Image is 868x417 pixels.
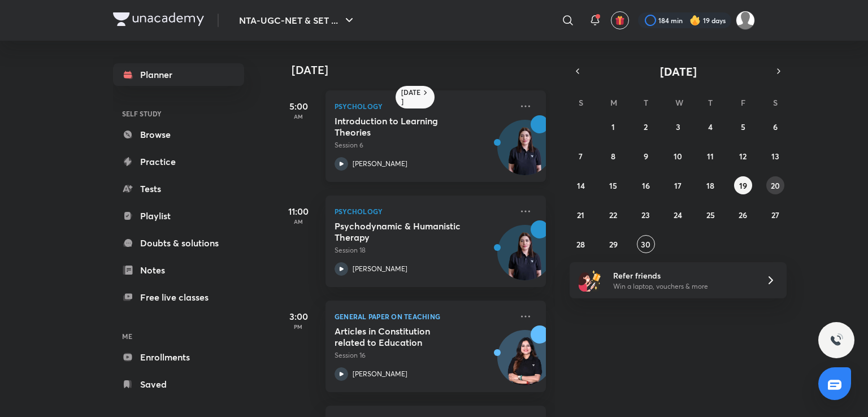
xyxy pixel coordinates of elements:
h4: [DATE] [292,63,557,77]
p: [PERSON_NAME] [353,159,407,169]
abbr: September 21, 2025 [577,210,584,220]
span: [DATE] [660,64,697,79]
abbr: September 2, 2025 [644,121,648,132]
a: Free live classes [113,286,244,309]
img: avatar [615,15,625,25]
abbr: September 10, 2025 [674,151,682,162]
a: Saved [113,373,244,396]
button: September 25, 2025 [701,206,719,224]
p: PM [276,323,321,330]
abbr: September 24, 2025 [674,210,682,220]
p: Psychology [335,205,512,218]
p: Win a laptop, vouchers & more [613,281,752,292]
button: [DATE] [585,63,771,79]
p: AM [276,113,321,120]
abbr: September 6, 2025 [773,121,778,132]
a: Company Logo [113,12,204,29]
abbr: September 3, 2025 [676,121,680,132]
button: September 28, 2025 [572,235,590,253]
button: September 27, 2025 [766,206,784,224]
h5: Articles in Constitution related to Education [335,325,475,348]
abbr: Thursday [708,97,713,108]
a: Enrollments [113,346,244,368]
abbr: September 20, 2025 [771,180,780,191]
abbr: September 23, 2025 [641,210,650,220]
h6: ME [113,327,244,346]
a: Notes [113,259,244,281]
button: September 24, 2025 [669,206,687,224]
button: September 17, 2025 [669,176,687,194]
abbr: September 18, 2025 [706,180,714,191]
button: September 30, 2025 [637,235,655,253]
button: September 18, 2025 [701,176,719,194]
button: September 20, 2025 [766,176,784,194]
abbr: Monday [610,97,617,108]
abbr: Wednesday [675,97,683,108]
img: referral [579,269,601,292]
abbr: September 1, 2025 [611,121,615,132]
abbr: Tuesday [644,97,648,108]
button: September 7, 2025 [572,147,590,165]
abbr: September 16, 2025 [642,180,650,191]
abbr: September 22, 2025 [609,210,617,220]
button: September 12, 2025 [734,147,752,165]
button: NTA-UGC-NET & SET ... [232,9,363,32]
img: Avatar [498,336,552,390]
button: September 5, 2025 [734,118,752,136]
a: Playlist [113,205,244,227]
img: streak [689,15,701,26]
button: September 3, 2025 [669,118,687,136]
p: General Paper on Teaching [335,310,512,323]
abbr: September 12, 2025 [739,151,747,162]
p: Psychology [335,99,512,113]
button: September 4, 2025 [701,118,719,136]
abbr: September 4, 2025 [708,121,713,132]
button: September 22, 2025 [604,206,622,224]
h5: Psychodynamic & Humanistic Therapy [335,220,475,243]
abbr: Saturday [773,97,778,108]
abbr: September 19, 2025 [739,180,747,191]
p: Session 18 [335,245,512,255]
button: September 26, 2025 [734,206,752,224]
h5: 11:00 [276,205,321,218]
abbr: September 15, 2025 [609,180,617,191]
abbr: September 25, 2025 [706,210,715,220]
p: AM [276,218,321,225]
button: September 15, 2025 [604,176,622,194]
abbr: Friday [741,97,745,108]
img: Avatar [498,126,552,180]
button: September 11, 2025 [701,147,719,165]
button: September 19, 2025 [734,176,752,194]
a: Practice [113,150,244,173]
button: September 29, 2025 [604,235,622,253]
h5: 5:00 [276,99,321,113]
abbr: September 11, 2025 [707,151,714,162]
abbr: September 27, 2025 [771,210,779,220]
button: September 1, 2025 [604,118,622,136]
abbr: September 13, 2025 [771,151,779,162]
button: September 13, 2025 [766,147,784,165]
abbr: September 30, 2025 [641,239,650,250]
p: Session 16 [335,350,512,360]
p: [PERSON_NAME] [353,264,407,274]
button: September 14, 2025 [572,176,590,194]
a: Browse [113,123,244,146]
abbr: September 7, 2025 [579,151,583,162]
button: September 2, 2025 [637,118,655,136]
h5: 3:00 [276,310,321,323]
h6: SELF STUDY [113,104,244,123]
a: Tests [113,177,244,200]
a: Doubts & solutions [113,232,244,254]
abbr: September 26, 2025 [739,210,747,220]
abbr: September 9, 2025 [644,151,648,162]
img: Company Logo [113,12,204,26]
button: September 9, 2025 [637,147,655,165]
abbr: September 17, 2025 [674,180,682,191]
abbr: September 28, 2025 [576,239,585,250]
button: September 6, 2025 [766,118,784,136]
p: [PERSON_NAME] [353,369,407,379]
abbr: September 8, 2025 [611,151,615,162]
abbr: Sunday [579,97,583,108]
p: Session 6 [335,140,512,150]
button: September 8, 2025 [604,147,622,165]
